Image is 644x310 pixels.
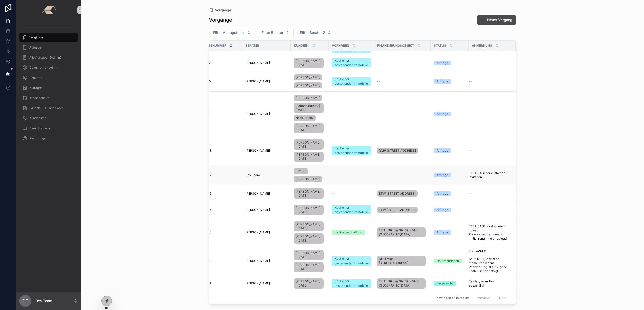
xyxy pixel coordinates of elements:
div: scrollable content [16,20,81,150]
a: EFH Lütticher Str. 39, 46147 [GEOGRAPHIC_DATA] [377,277,428,290]
a: Vorgänge [19,33,78,42]
span: Anmerkung [472,44,492,48]
a: [PERSON_NAME] [245,112,288,116]
span: Dev Team [245,173,260,177]
img: App logo [41,6,56,14]
a: Editable PDF Templates [19,104,78,113]
button: Select Button [257,28,294,37]
a: Rechnungen [19,134,78,143]
a: ETW [STREET_ADDRESS] [377,190,418,197]
span: ETW [STREET_ADDRESS] [379,192,416,196]
a: [PERSON_NAME]Siaband Botoev | [DATE]Nare Botoev[PERSON_NAME] | [DATE] [294,94,326,134]
a: RMH [STREET_ADDRESS] [377,148,418,154]
span: -- [332,173,335,177]
button: Select Button [296,28,335,37]
a: [PERSON_NAME] [294,95,322,101]
a: -- [332,173,371,177]
a: PK25-0005 [194,192,239,196]
span: [PERSON_NAME] [296,83,320,87]
a: ETW [STREET_ADDRESS] [377,206,428,214]
a: [PERSON_NAME] | [DATE][PERSON_NAME] | [DATE] [294,249,326,273]
a: [PERSON_NAME] | [DATE] [294,139,324,150]
a: [PERSON_NAME] | [DATE] [294,233,324,244]
span: -- [377,61,380,65]
span: [PERSON_NAME] [296,75,320,79]
a: EFH Lütticher Str. 39, 46147 [GEOGRAPHIC_DATA] [377,226,428,239]
a: Kauf einer bestehenden Immobilie [332,256,371,266]
a: Stef V2[PERSON_NAME] [294,167,326,183]
span: Filter Antragsteller [213,30,245,35]
a: [PERSON_NAME] [245,259,288,263]
div: Anfrage [437,112,448,116]
div: Anfrage [437,79,448,84]
a: PK25-0003 [194,230,239,234]
a: Anfrage [434,112,466,116]
span: [PERSON_NAME] [245,61,270,65]
button: Neuer Vorgang [477,15,516,25]
button: Select Button [209,28,255,37]
a: Kauf einer bestehenden Immobilie [332,279,371,288]
a: TEST CASE for document upload Please check automatic intitial renaming on upload. [469,224,510,241]
span: -- [332,112,335,116]
div: Kauf einer bestehenden Immobilie [335,77,368,86]
div: Unterschrieben [437,259,459,263]
a: DHH Michl-[STREET_ADDRESS] [377,256,426,266]
a: -- [469,79,510,83]
a: [PERSON_NAME] [294,176,322,182]
a: PK25-0002 [194,259,239,263]
a: Kapitalbeschaffung [332,230,371,235]
span: Filter Berater [261,30,283,35]
span: Testfall, jedes Feld ausgefüllt!!! [469,279,510,288]
span: [PERSON_NAME] [245,192,270,196]
a: EFH Lütticher Str. 39, 46147 [GEOGRAPHIC_DATA] [377,278,426,289]
a: DHH Michl-[STREET_ADDRESS] [377,255,428,267]
a: -- [469,208,510,212]
a: -- [377,61,428,65]
a: [PERSON_NAME] | [DATE] [294,123,324,133]
span: [PERSON_NAME] | [DATE] [296,59,321,67]
span: Aufgaben [29,45,43,50]
a: Zuträger [19,83,78,92]
a: PK25-0009 [194,112,239,116]
span: [PERSON_NAME] [296,96,320,100]
div: Kapitalbeschaffung [335,230,362,235]
a: Anfrage [434,79,466,84]
a: TEST CASE for customer invitation [469,171,510,179]
a: [PERSON_NAME] [245,230,288,234]
span: Vorgänge [215,8,231,13]
a: Anfrage [434,230,466,235]
a: ETW [STREET_ADDRESS] [377,207,418,213]
a: Anfrage [434,61,466,65]
div: Anfrage [437,230,448,235]
span: -- [469,79,472,83]
a: [PERSON_NAME] [245,208,288,212]
div: Kauf einer bestehenden Immobilie [335,58,368,67]
a: [PERSON_NAME] | [DATE] [294,262,324,272]
a: [PERSON_NAME] | [DATE] [294,250,324,260]
a: Alle Aufgaben (Admin) [19,53,78,62]
span: Alle Aufgaben (Admin) [29,56,61,60]
span: [PERSON_NAME] [296,177,320,181]
span: Siaband Botoev | [DATE] [296,104,321,112]
a: PK25-0012 [194,61,239,65]
a: [PERSON_NAME] | [DATE] [294,278,324,289]
span: [PERSON_NAME] [245,230,270,234]
a: [PERSON_NAME] [245,79,288,83]
span: [PERSON_NAME] | [DATE] [296,279,321,288]
a: [PERSON_NAME] [245,149,288,153]
span: [PERSON_NAME] | [DATE] [296,263,321,271]
a: [PERSON_NAME] | [DATE][PERSON_NAME] | [DATE] [294,220,326,245]
a: [PERSON_NAME] [245,281,288,285]
a: ETW [STREET_ADDRESS] [377,189,428,198]
span: Vorgangsnummer [195,44,226,48]
span: Kundenliste [29,116,46,120]
a: [PERSON_NAME] | [DATE] [294,152,324,162]
a: Kundenliste [19,114,78,123]
span: EFH Lütticher Str. 39, 46147 [GEOGRAPHIC_DATA] [379,279,424,288]
a: -- [469,149,510,153]
a: -- [469,61,510,65]
span: Berater [246,44,259,48]
span: [PERSON_NAME] [245,112,270,116]
span: [PERSON_NAME] | [DATE] [296,222,321,230]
